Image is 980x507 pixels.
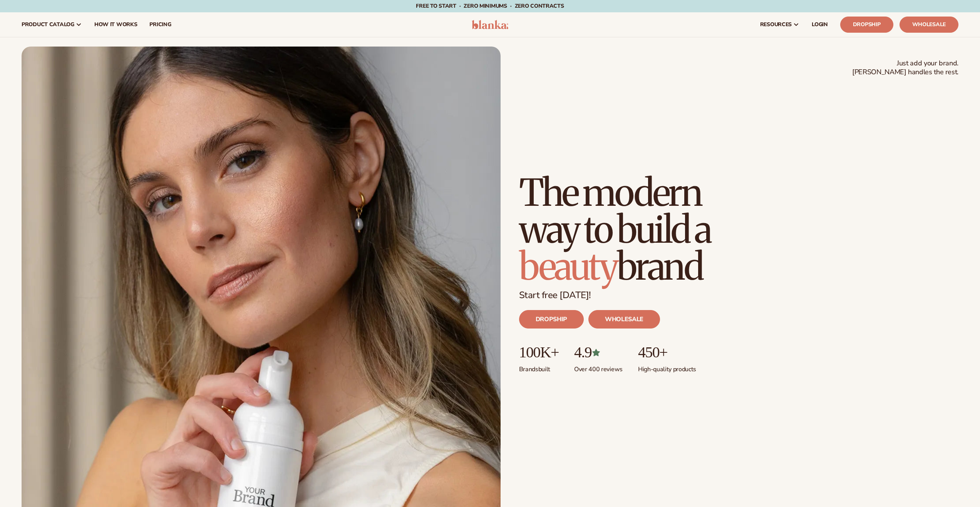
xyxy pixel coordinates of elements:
[416,2,564,10] span: Free to start · ZERO minimums · ZERO contracts
[840,17,893,33] a: Dropship
[22,22,74,28] span: product catalog
[519,243,617,290] span: beauty
[574,344,623,361] p: 4.9
[806,12,834,37] a: LOGIN
[15,12,88,37] a: product catalog
[149,22,171,28] span: pricing
[88,12,144,37] a: How It Works
[472,20,508,29] img: logo
[754,12,806,37] a: resources
[94,22,137,28] span: How It Works
[519,310,584,329] a: DROPSHIP
[574,361,623,374] p: Over 400 reviews
[588,310,660,329] a: WHOLESALE
[900,17,958,33] a: Wholesale
[519,361,559,374] p: Brands built
[519,344,559,361] p: 100K+
[638,361,696,374] p: High-quality products
[143,12,177,37] a: pricing
[852,59,958,77] span: Just add your brand. [PERSON_NAME] handles the rest.
[812,22,828,28] span: LOGIN
[638,344,696,361] p: 450+
[519,290,958,301] p: Start free [DATE]!
[760,22,792,28] span: resources
[519,174,766,285] h1: The modern way to build a brand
